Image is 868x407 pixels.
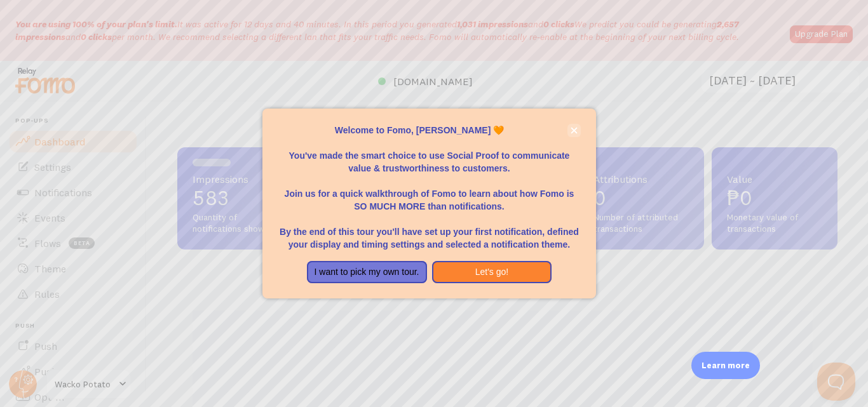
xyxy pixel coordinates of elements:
p: Welcome to Fomo, [PERSON_NAME] 🧡 [278,124,580,137]
button: Let's go! [432,261,552,284]
p: Learn more [702,359,750,371]
p: You've made the smart choice to use Social Proof to communicate value & trustworthiness to custom... [278,137,580,175]
button: I want to pick my own tour. [307,261,427,284]
div: Welcome to Fomo, Marlowe Cabardo 🧡You&amp;#39;ve made the smart choice to use Social Proof to com... [262,109,595,299]
button: close, [567,124,581,137]
p: By the end of this tour you'll have set up your first notification, defined your display and timi... [278,213,580,251]
div: Learn more [691,352,760,379]
p: Join us for a quick walkthrough of Fomo to learn about how Fomo is SO MUCH MORE than notifications. [278,175,580,213]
